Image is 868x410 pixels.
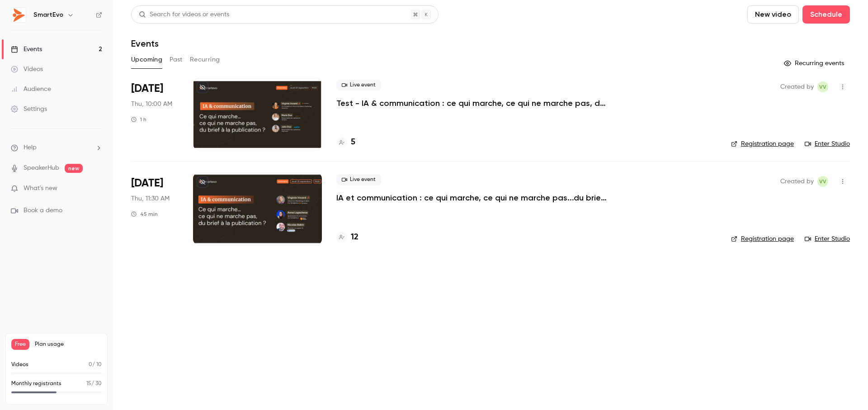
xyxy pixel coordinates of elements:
[336,192,608,203] a: IA et communication : ce qui marche, ce qui ne marche pas...du brief à la publication ?
[780,176,814,187] span: Created by
[131,210,158,218] div: 45 min
[780,56,850,71] button: Recurring events
[131,52,162,67] button: Upcoming
[336,80,381,91] span: Live event
[11,65,43,74] div: Videos
[819,81,826,92] span: VV
[131,81,163,96] span: [DATE]
[747,5,799,24] button: New video
[11,361,28,369] p: Videos
[131,176,163,191] span: [DATE]
[805,139,850,148] a: Enter Studio
[33,10,63,19] h6: SmartEvo
[351,231,359,243] h4: 12
[336,231,359,243] a: 12
[11,85,51,94] div: Audience
[86,380,102,388] p: / 30
[351,136,355,148] h4: 5
[817,176,828,187] span: Virginie Vovard
[24,206,62,215] span: Book a demo
[819,176,826,187] span: VV
[336,136,355,148] a: 5
[731,234,794,243] a: Registration page
[805,234,850,243] a: Enter Studio
[802,5,850,24] button: Schedule
[131,194,170,203] span: Thu, 11:30 AM
[11,339,29,350] span: Free
[11,45,42,54] div: Events
[139,10,229,19] div: Search for videos or events
[11,105,47,114] div: Settings
[11,380,61,388] p: Monthly registrants
[24,143,37,153] span: Help
[731,139,794,148] a: Registration page
[89,362,92,367] span: 0
[170,52,183,67] button: Past
[35,341,102,348] span: Plan usage
[131,116,146,123] div: 1 h
[131,38,159,49] h1: Events
[11,8,26,22] img: SmartEvo
[89,361,102,369] p: / 10
[11,143,102,153] li: help-dropdown-opener
[336,174,381,185] span: Live event
[780,81,814,92] span: Created by
[24,184,57,193] span: What's new
[817,81,828,92] span: Virginie Vovard
[190,52,220,67] button: Recurring
[131,100,172,109] span: Thu, 10:00 AM
[131,78,179,150] div: Sep 18 Thu, 10:00 AM (Europe/Paris)
[131,172,179,245] div: Sep 25 Thu, 11:30 AM (Europe/Paris)
[336,98,608,109] a: Test - IA & communication : ce qui marche, ce qui ne marche pas, du brief à la publication ?
[65,164,83,173] span: new
[86,381,91,386] span: 15
[24,163,59,173] a: SpeakerHub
